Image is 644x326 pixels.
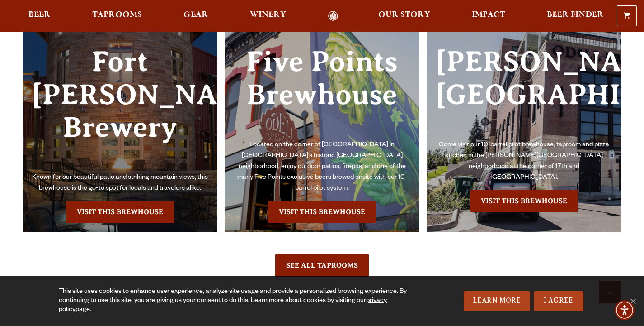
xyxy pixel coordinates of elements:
span: Impact [472,11,505,19]
a: Taprooms [86,11,148,21]
a: Beer Finder [541,11,610,21]
h3: [PERSON_NAME][GEOGRAPHIC_DATA] [436,45,612,140]
p: Come visit our 10-barrel pilot brewhouse, taproom and pizza kitchen in the [PERSON_NAME][GEOGRAPH... [436,140,612,183]
a: I Agree [534,291,583,311]
span: Winery [250,11,286,19]
span: Taprooms [92,11,142,19]
span: Gear [183,11,208,19]
a: Learn More [464,291,530,311]
a: See All Taprooms [275,254,369,277]
a: Winery [244,11,292,21]
a: Visit the Five Points Brewhouse [268,201,376,223]
a: Gear [178,11,214,21]
span: Our Story [378,11,430,19]
a: Beer [23,11,56,21]
div: This site uses cookies to enhance user experience, analyze site usage and provide a personalized ... [59,288,418,315]
a: Visit the Sloan’s Lake Brewhouse [470,190,578,212]
a: Impact [466,11,511,21]
span: Beer [28,11,51,19]
h3: Fort [PERSON_NAME] Brewery [32,45,208,173]
span: Beer Finder [547,11,604,19]
p: Located on the corner of [GEOGRAPHIC_DATA] in [GEOGRAPHIC_DATA]’s historic [GEOGRAPHIC_DATA] neig... [234,140,410,194]
div: Accessibility Menu [615,300,635,320]
p: Known for our beautiful patio and striking mountain views, this brewhouse is the go-to spot for l... [32,173,208,194]
a: Odell Home [316,11,350,21]
a: Our Story [372,11,436,21]
a: Visit the Fort Collin's Brewery & Taproom [66,201,174,223]
h3: Five Points Brewhouse [234,45,410,140]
